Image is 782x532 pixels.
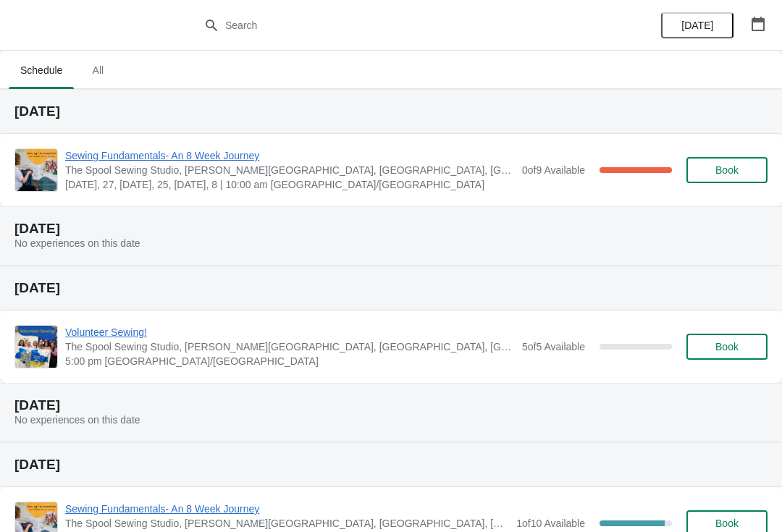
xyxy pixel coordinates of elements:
span: No experiences on this date [14,414,140,426]
img: Sewing Fundamentals- An 8 Week Journey | The Spool Sewing Studio, Fitzgerald Avenue, Courtenay, B... [15,149,57,191]
img: Volunteer Sewing! | The Spool Sewing Studio, Fitzgerald Avenue, Courtenay, BC, Canada | 5:00 pm A... [15,326,57,368]
span: All [80,57,116,83]
span: The Spool Sewing Studio, [PERSON_NAME][GEOGRAPHIC_DATA], [GEOGRAPHIC_DATA], [GEOGRAPHIC_DATA], [G... [65,516,509,531]
span: Sewing Fundamentals- An 8 Week Journey [65,148,515,163]
button: Book [686,157,768,183]
span: Book [715,164,739,176]
span: Schedule [9,57,74,83]
button: Book [686,334,768,360]
span: No experiences on this date [14,237,140,249]
h2: [DATE] [14,281,768,295]
span: Volunteer Sewing! [65,325,515,339]
span: 5 of 5 Available [522,341,585,352]
span: Book [715,341,739,352]
button: [DATE] [661,12,733,38]
span: The Spool Sewing Studio, [PERSON_NAME][GEOGRAPHIC_DATA], [GEOGRAPHIC_DATA], [GEOGRAPHIC_DATA], [G... [65,163,515,177]
span: Sewing Fundamentals- An 8 Week Journey [65,502,509,516]
span: The Spool Sewing Studio, [PERSON_NAME][GEOGRAPHIC_DATA], [GEOGRAPHIC_DATA], [GEOGRAPHIC_DATA], [G... [65,339,515,354]
span: 1 of 10 Available [516,518,585,529]
h2: [DATE] [14,398,768,413]
h2: [DATE] [14,457,768,472]
span: 5:00 pm [GEOGRAPHIC_DATA]/[GEOGRAPHIC_DATA] [65,354,515,368]
span: 0 of 9 Available [522,164,585,176]
span: [DATE], 27, [DATE], 25, [DATE], 8 | 10:00 am [GEOGRAPHIC_DATA]/[GEOGRAPHIC_DATA] [65,177,515,192]
span: [DATE] [681,20,713,31]
h2: [DATE] [14,221,768,236]
input: Search [224,12,586,38]
span: Book [715,518,739,529]
h2: [DATE] [14,104,768,119]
